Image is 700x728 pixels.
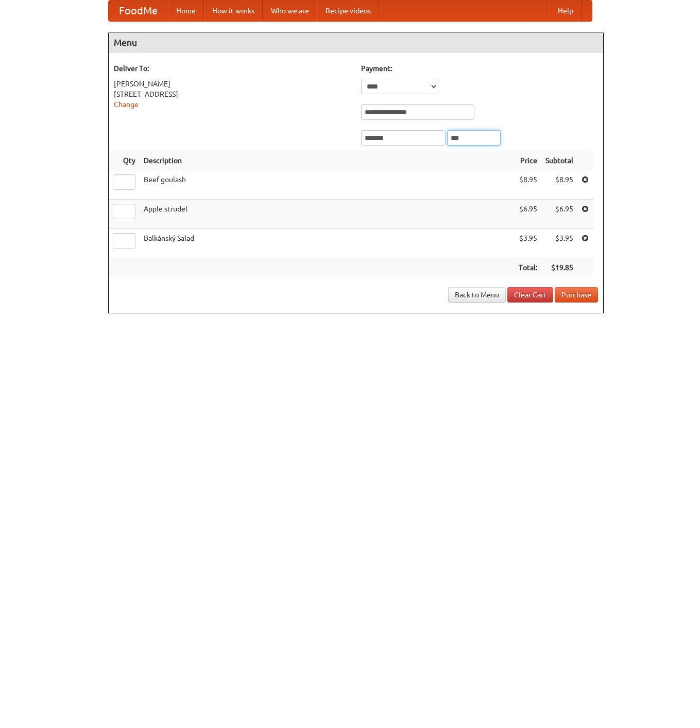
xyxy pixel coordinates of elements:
td: $3.95 [515,229,541,258]
a: Change [114,100,139,109]
th: Price [515,151,541,170]
td: Balkánský Salad [140,229,515,258]
h5: Deliver To: [114,63,351,74]
td: $8.95 [515,170,541,200]
h5: Payment: [361,63,598,74]
a: Help [550,1,582,21]
a: Recipe videos [317,1,379,21]
h4: Menu [109,32,603,53]
a: Home [168,1,204,21]
button: Purchase [555,287,598,303]
a: How it works [204,1,263,21]
th: Description [140,151,515,170]
th: $19.85 [541,258,577,277]
td: $6.95 [541,200,577,229]
td: Beef goulash [140,170,515,200]
a: Back to Menu [448,287,506,303]
td: $8.95 [541,170,577,200]
td: $3.95 [541,229,577,258]
div: [STREET_ADDRESS] [114,89,351,99]
td: $6.95 [515,200,541,229]
a: Who we are [263,1,317,21]
th: Total: [515,258,541,277]
div: [PERSON_NAME] [114,79,351,89]
a: Clear Cart [507,287,553,303]
th: Subtotal [541,151,577,170]
th: Qty [109,151,140,170]
td: Apple strudel [140,200,515,229]
a: FoodMe [109,1,168,21]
